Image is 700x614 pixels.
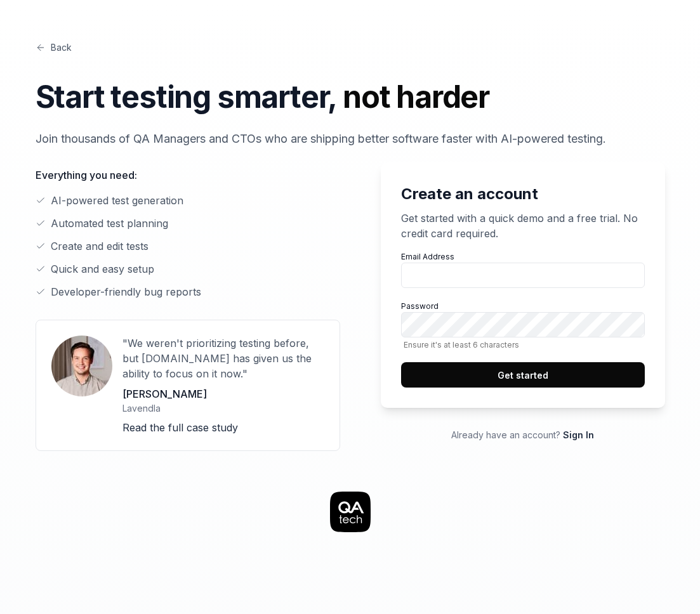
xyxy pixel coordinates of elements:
p: "We weren't prioritizing testing before, but [DOMAIN_NAME] has given us the ability to focus on i... [122,336,324,381]
a: Read the full case study [122,421,238,434]
input: PasswordEnsure it's at least 6 characters [401,312,645,337]
li: Quick and easy setup [36,261,340,277]
img: User avatar [51,336,112,396]
label: Password [401,301,645,349]
p: Join thousands of QA Managers and CTOs who are shipping better software faster with AI-powered te... [36,130,665,147]
a: Sign In [563,429,594,440]
li: Developer-friendly bug reports [36,284,340,299]
h2: Create an account [401,183,645,206]
button: Get started [401,362,645,388]
input: Email Address [401,263,645,288]
li: Automated test planning [36,216,340,231]
p: Lavendla [122,402,324,415]
label: Email Address [401,251,645,288]
li: AI-powered test generation [36,193,340,208]
li: Create and edit tests [36,238,340,254]
p: [PERSON_NAME] [122,386,324,402]
h1: Start testing smarter, [36,74,665,120]
span: not harder [343,78,489,115]
span: Ensure it's at least 6 characters [401,340,645,349]
p: Already have an account? [381,428,665,441]
p: Everything you need: [36,167,340,183]
p: Get started with a quick demo and a free trial. No credit card required. [401,211,645,241]
a: Back [36,41,72,54]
